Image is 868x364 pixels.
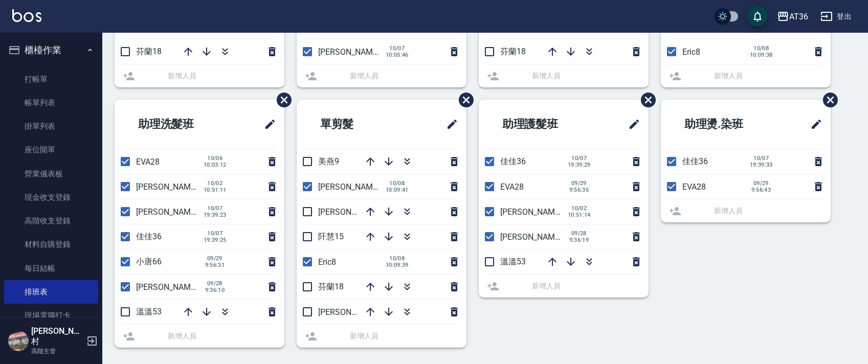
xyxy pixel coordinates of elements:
[500,207,571,217] span: [PERSON_NAME]56
[568,205,591,212] span: 10/02
[386,180,409,187] span: 10/08
[386,52,409,58] span: 10:05:46
[123,106,233,143] h2: 助理洗髮班
[204,255,226,262] span: 09/29
[318,207,389,217] span: [PERSON_NAME]16
[4,233,98,256] a: 材料自購登錄
[815,85,839,115] span: 刪除班表
[500,156,526,166] span: 佳佳36
[568,237,590,243] span: 9:36:19
[386,187,409,193] span: 10:09:41
[500,232,571,242] span: [PERSON_NAME]58
[682,156,708,166] span: 佳佳36
[804,112,822,136] span: 修改班表的標題
[4,280,98,304] a: 排班表
[750,180,772,187] span: 09/29
[318,282,344,291] span: 芬蘭18
[750,45,773,52] span: 10/08
[136,232,162,241] span: 佳佳36
[318,182,389,192] span: [PERSON_NAME]11
[750,155,773,162] span: 10/07
[682,182,706,192] span: EVA28
[386,45,409,52] span: 10/07
[568,187,590,193] span: 9:56:35
[8,331,29,351] img: Person
[750,187,772,193] span: 9:56:43
[204,212,227,218] span: 19:39:23
[204,187,227,193] span: 10:51:11
[386,262,409,268] span: 10:09:39
[12,9,41,22] img: Logo
[318,257,336,267] span: Eric8
[568,180,590,187] span: 09/29
[440,112,458,136] span: 修改班表的標題
[204,230,227,237] span: 10/07
[31,326,83,347] h5: [PERSON_NAME]村
[500,257,526,266] span: 溫溫53
[136,182,207,192] span: [PERSON_NAME]56
[4,91,98,115] a: 帳單列表
[500,182,524,192] span: EVA28
[789,10,808,23] div: AT36
[622,112,640,136] span: 修改班表的標題
[633,85,657,115] span: 刪除班表
[568,230,590,237] span: 09/28
[747,6,768,27] button: save
[204,205,227,212] span: 10/07
[204,180,227,187] span: 10/02
[204,155,227,162] span: 10/06
[31,347,83,356] p: 高階主管
[386,255,409,262] span: 10/08
[204,262,226,268] span: 9:56:31
[136,157,160,167] span: EVA28
[204,237,227,243] span: 19:39:25
[4,209,98,233] a: 高階收支登錄
[136,282,207,292] span: [PERSON_NAME]58
[451,85,475,115] span: 刪除班表
[4,138,98,162] a: 座位開單
[487,106,597,143] h2: 助理護髮班
[4,37,98,63] button: 櫃檯作業
[4,186,98,209] a: 現金收支登錄
[305,106,405,143] h2: 單剪髮
[258,112,276,136] span: 修改班表的標題
[750,162,773,168] span: 19:39:33
[4,257,98,280] a: 每日結帳
[318,47,384,57] span: [PERSON_NAME]6
[136,207,207,217] span: [PERSON_NAME]55
[568,162,591,168] span: 19:39:29
[204,162,227,168] span: 10:03:12
[568,212,591,218] span: 10:51:14
[4,162,98,186] a: 營業儀表板
[4,115,98,138] a: 掛單列表
[318,232,344,241] span: 阡慧15
[4,67,98,91] a: 打帳單
[318,307,384,317] span: [PERSON_NAME]6
[682,47,700,57] span: Eric8
[4,304,98,327] a: 現場電腦打卡
[750,52,773,58] span: 10:09:38
[204,280,226,287] span: 09/28
[669,106,781,143] h2: 助理燙.染班
[204,287,226,293] span: 9:36:10
[136,47,162,56] span: 芬蘭18
[773,6,812,27] button: AT36
[136,307,162,316] span: 溫溫53
[318,156,339,166] span: 美燕9
[500,47,526,56] span: 芬蘭18
[136,257,162,266] span: 小唐66
[816,7,856,26] button: 登出
[568,155,591,162] span: 10/07
[269,85,293,115] span: 刪除班表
